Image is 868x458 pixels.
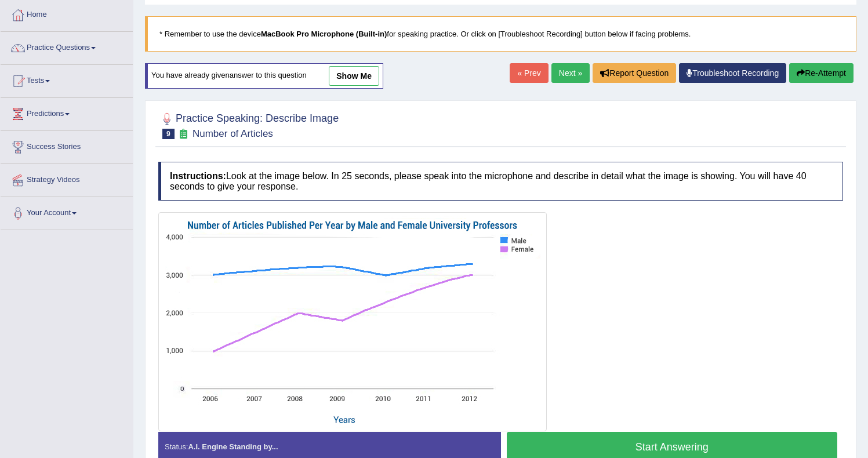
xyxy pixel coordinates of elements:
small: Number of Articles [193,128,273,139]
button: Re-Attempt [789,63,854,83]
a: « Prev [510,63,548,83]
a: Next » [551,63,590,83]
span: 9 [162,129,175,139]
b: MacBook Pro Microphone (Built-in) [261,30,387,38]
a: Strategy Videos [1,164,133,193]
button: Report Question [593,63,676,83]
h2: Practice Speaking: Describe Image [158,110,339,139]
a: Troubleshoot Recording [679,63,786,83]
a: Predictions [1,98,133,127]
div: You have already given answer to this question [145,63,383,89]
a: Practice Questions [1,32,133,61]
b: Instructions: [170,171,226,181]
a: Your Account [1,197,133,226]
blockquote: * Remember to use the device for speaking practice. Or click on [Troubleshoot Recording] button b... [145,16,856,52]
small: Exam occurring question [177,129,190,140]
a: Success Stories [1,131,133,160]
a: show me [329,66,379,86]
h4: Look at the image below. In 25 seconds, please speak into the microphone and describe in detail w... [158,162,843,201]
strong: A.I. Engine Standing by... [188,442,278,451]
a: Tests [1,65,133,94]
